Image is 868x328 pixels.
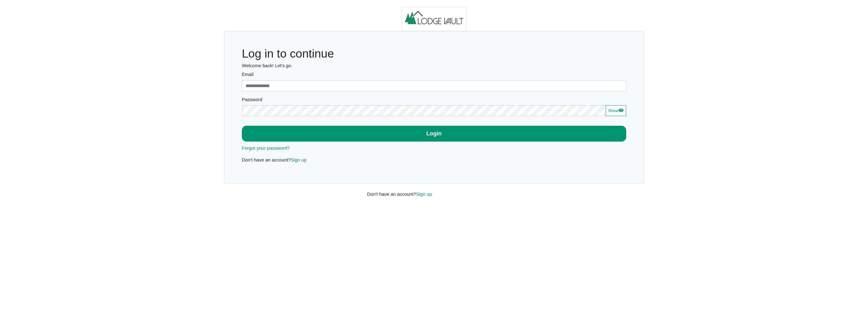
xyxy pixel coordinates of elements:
button: Login [242,126,626,142]
p: Don't have an account? [242,157,626,164]
legend: Password [242,96,626,105]
button: Showeye fill [606,105,626,116]
b: Login [426,130,442,137]
div: Don't have an account? [363,184,506,198]
label: Email [242,71,626,78]
svg: eye fill [618,108,623,113]
a: Forgot your password? [242,145,289,151]
h1: Log in to continue [242,47,626,61]
h6: Welcome back! Let's go. [242,63,626,68]
a: Sign up [291,157,307,162]
img: logo.2b93711c.jpg [401,7,467,31]
a: Sign up [416,191,432,197]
